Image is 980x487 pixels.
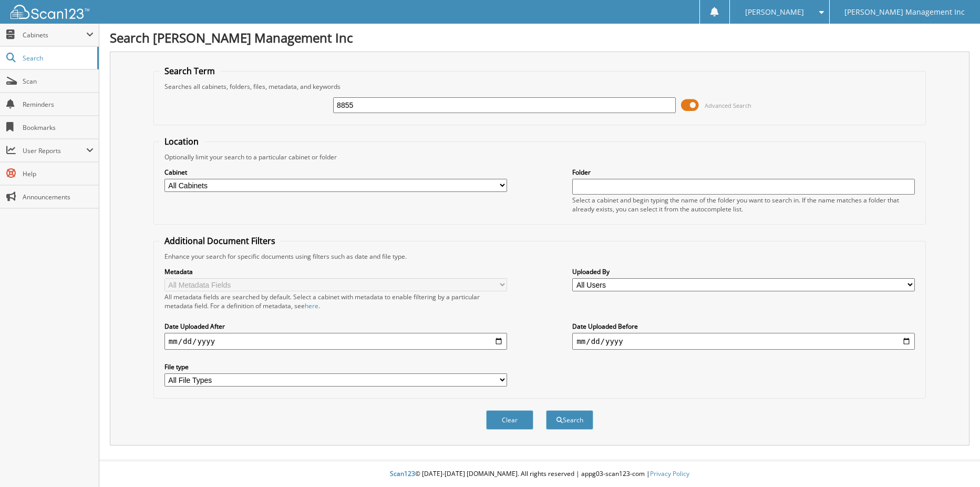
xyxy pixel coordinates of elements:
[159,65,220,77] legend: Search Term
[650,469,689,478] a: Privacy Policy
[164,168,507,177] label: Cabinet
[164,322,507,331] label: Date Uploaded After
[23,100,94,109] span: Reminders
[23,31,86,39] span: Cabinets
[23,123,94,132] span: Bookmarks
[164,362,507,371] label: File type
[305,301,318,310] a: here
[486,410,533,430] button: Clear
[572,168,915,177] label: Folder
[844,9,965,15] span: [PERSON_NAME] Management Inc
[572,196,915,214] div: Select a cabinet and begin typing the name of the folder you want to search in. If the name match...
[164,333,507,350] input: start
[390,469,415,478] span: Scan123
[159,252,920,261] div: Enhance your search for specific documents using filters such as date and file type.
[110,29,969,46] h1: Search [PERSON_NAME] Management Inc
[705,102,751,109] span: Advanced Search
[159,136,204,147] legend: Location
[159,82,920,91] div: Searches all cabinets, folders, files, metadata, and keywords
[927,437,980,487] iframe: Chat Widget
[745,9,804,15] span: [PERSON_NAME]
[23,192,94,201] span: Announcements
[23,77,94,86] span: Scan
[23,54,92,63] span: Search
[11,5,89,19] img: scan123-logo-white.svg
[572,267,915,276] label: Uploaded By
[23,169,94,178] span: Help
[159,235,281,247] legend: Additional Document Filters
[164,267,507,276] label: Metadata
[572,333,915,350] input: end
[164,292,507,310] div: All metadata fields are searched by default. Select a cabinet with metadata to enable filtering b...
[99,461,980,487] div: © [DATE]-[DATE] [DOMAIN_NAME]. All rights reserved | appg03-scan123-com |
[159,153,920,161] div: Optionally limit your search to a particular cabinet or folder
[23,146,86,155] span: User Reports
[572,322,915,331] label: Date Uploaded Before
[546,410,593,430] button: Search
